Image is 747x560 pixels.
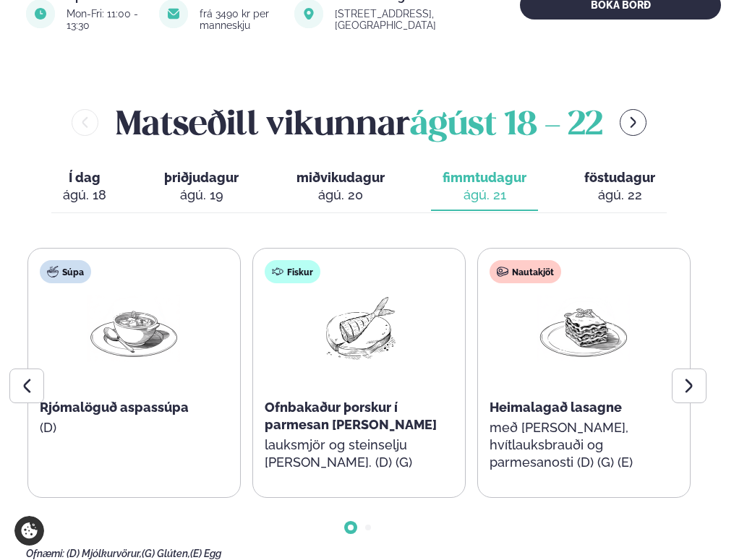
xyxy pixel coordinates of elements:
[272,266,283,277] img: fish.svg
[490,419,678,471] p: með [PERSON_NAME], hvítlauksbrauði og parmesanosti (D) (G) (E)
[164,186,239,204] div: ágú. 19
[67,548,142,559] span: (D) Mjólkurvörur,
[620,109,646,136] button: menu-btn-right
[40,400,189,415] span: Rjómalöguð aspassúpa
[490,400,622,415] span: Heimalagað lasagne
[164,170,239,185] span: þriðjudagur
[40,419,229,436] p: (D)
[497,266,508,277] img: beef.svg
[72,109,98,136] button: menu-btn-left
[153,163,250,211] button: þriðjudagur ágú. 19
[26,548,64,559] span: Ofnæmi:
[335,8,478,31] div: [STREET_ADDRESS], [GEOGRAPHIC_DATA]
[443,186,526,204] div: ágú. 21
[410,110,602,142] span: ágúst 18 - 22
[87,295,180,362] img: Soup.png
[443,170,526,185] span: fimmtudagur
[537,295,630,362] img: Lasagna.png
[573,163,667,211] button: föstudagur ágú. 22
[296,186,385,204] div: ágú. 20
[190,548,221,559] span: (E) Egg
[296,170,385,185] span: miðvikudagur
[431,163,538,211] button: fimmtudagur ágú. 21
[285,163,396,211] button: miðvikudagur ágú. 20
[200,8,282,31] div: frá 3490 kr per manneskju
[584,186,655,204] div: ágú. 22
[365,525,371,530] span: Go to slide 2
[40,260,91,283] div: Súpa
[14,516,44,546] a: Cookie settings
[584,170,655,185] span: föstudagur
[348,525,354,530] span: Go to slide 1
[312,295,405,362] img: Fish.png
[265,400,437,432] span: Ofnbakaður þorskur í parmesan [PERSON_NAME]
[265,260,320,283] div: Fiskur
[63,186,106,204] div: ágú. 18
[47,266,59,277] img: soup.svg
[265,436,453,471] p: lauksmjör og steinselju [PERSON_NAME]. (D) (G)
[490,260,561,283] div: Nautakjöt
[63,169,106,186] span: Í dag
[116,99,602,146] h2: Matseðill vikunnar
[142,548,190,559] span: (G) Glúten,
[67,8,147,31] div: Mon-Fri: 11:00 - 13:30
[51,163,118,211] button: Í dag ágú. 18
[335,17,478,34] a: link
